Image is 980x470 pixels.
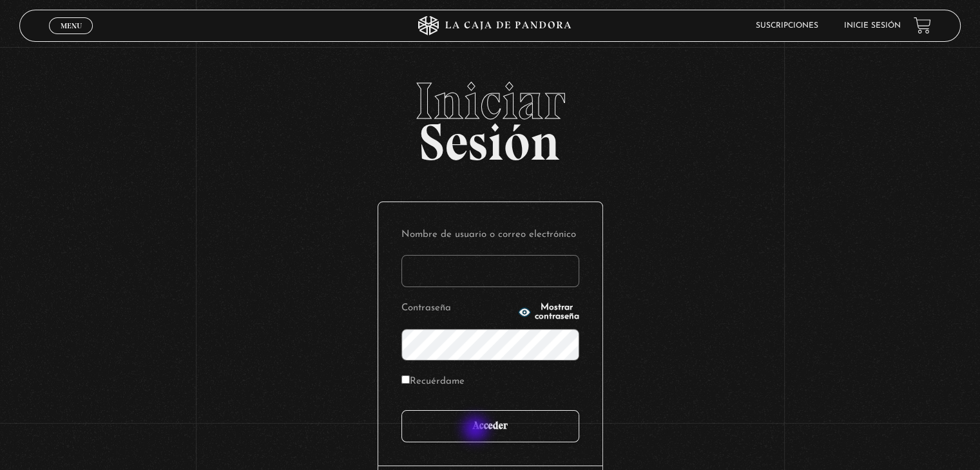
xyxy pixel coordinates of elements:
label: Recuérdame [401,372,465,392]
h2: Sesión [19,75,960,158]
a: Inicie sesión [844,22,901,30]
span: Cerrar [56,32,86,41]
a: Suscripciones [756,22,818,30]
input: Recuérdame [401,375,410,384]
input: Acceder [401,410,579,442]
a: View your shopping cart [914,17,931,34]
button: Mostrar contraseña [518,303,579,321]
span: Iniciar [19,75,960,127]
span: Mostrar contraseña [535,303,579,321]
label: Nombre de usuario o correo electrónico [401,225,579,245]
label: Contraseña [401,299,514,319]
span: Menu [61,22,82,30]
